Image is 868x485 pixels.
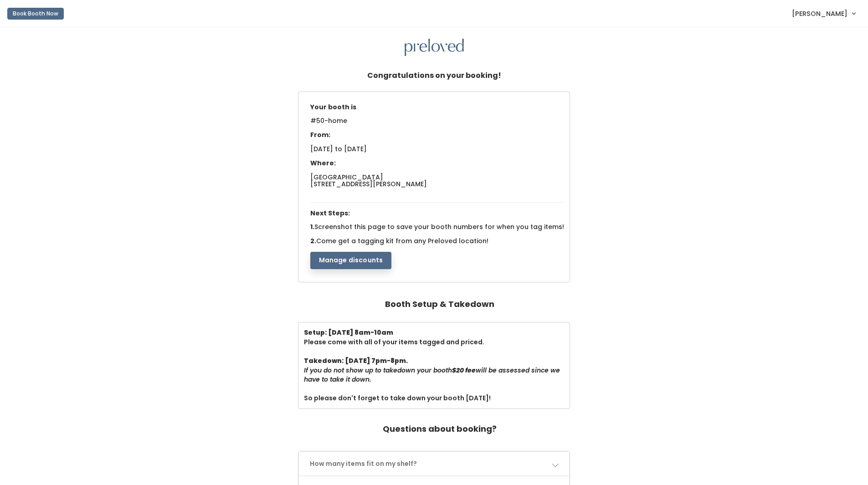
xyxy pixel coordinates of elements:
[314,222,564,231] span: Screenshot this page to save your booth numbers for when you tag items!
[304,356,408,365] b: Takedown: [DATE] 7pm-8pm.
[304,328,565,403] div: Please come with all of your items tagged and priced. So please don't forget to take down your bo...
[299,452,570,476] a: How many items fit on my shelf?
[310,116,347,131] span: #50-home
[310,144,367,153] span: [DATE] to [DATE]
[304,328,393,337] b: Setup: [DATE] 8am-10am
[792,9,847,19] span: [PERSON_NAME]
[367,67,501,84] h5: Congratulations on your booking!
[385,295,494,313] h4: Booth Setup & Takedown
[310,255,392,265] a: Manage discounts
[383,420,497,438] h4: Questions about booking?
[310,173,427,189] span: [GEOGRAPHIC_DATA] [STREET_ADDRESS][PERSON_NAME]
[405,39,464,56] img: preloved logo
[310,130,330,139] span: From:
[316,236,488,245] span: Come get a tagging kit from any Preloved location!
[310,158,336,168] span: Where:
[306,99,570,269] div: 1. 2.
[7,8,64,20] button: Book Booth Now
[452,366,476,375] b: $20 fee
[310,102,356,112] span: Your booth is
[783,4,864,23] a: [PERSON_NAME]
[310,209,350,218] span: Next Steps:
[304,366,560,384] i: If you do not show up to takedown your booth will be assessed since we have to take it down.
[310,252,392,269] button: Manage discounts
[7,4,64,24] a: Book Booth Now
